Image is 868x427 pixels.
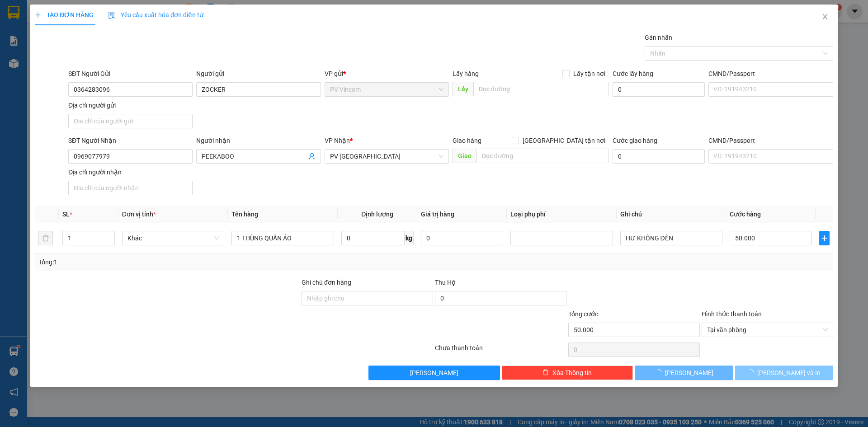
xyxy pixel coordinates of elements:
input: Cước giao hàng [613,149,705,164]
input: Cước lấy hàng [613,82,705,97]
span: Xóa Thông tin [552,368,592,378]
div: Địa chỉ người gửi [68,100,193,110]
span: Lấy tận nơi [570,69,609,79]
input: 0 [421,231,503,245]
th: Loại phụ phí [507,206,616,223]
span: Tên hàng [231,211,258,218]
th: Ghi chú [617,206,726,223]
span: plus [35,12,41,18]
span: Lấy [453,82,473,96]
label: Cước giao hàng [613,137,657,144]
span: TẠO ĐƠN HÀNG [35,11,94,19]
span: [GEOGRAPHIC_DATA] tận nơi [519,136,609,145]
span: PV Tây Ninh [330,150,443,163]
div: Chưa thanh toán [434,343,567,359]
div: CMND/Passport [708,136,833,145]
span: user-add [308,153,316,160]
button: [PERSON_NAME] và In [735,366,833,380]
span: loading [655,369,665,375]
div: Địa chỉ người nhận [68,167,193,177]
input: Địa chỉ của người nhận [68,181,193,195]
input: Địa chỉ của người gửi [68,114,193,128]
button: [PERSON_NAME] [368,366,500,380]
input: VD: Bàn, Ghế [231,231,334,245]
input: Dọc đường [476,149,609,163]
div: Người nhận [196,136,321,145]
button: [PERSON_NAME] [635,366,733,380]
label: Ghi chú đơn hàng [302,279,351,286]
span: [PERSON_NAME] và In [757,368,821,378]
span: Giao [453,149,476,163]
span: Lấy hàng [453,70,479,77]
span: loading [747,369,757,375]
button: deleteXóa Thông tin [502,366,633,380]
input: Ghi Chú [620,231,722,245]
button: Close [812,5,838,30]
label: Gán nhãn [645,34,672,41]
span: Tổng cước [568,310,598,318]
span: Định lượng [361,211,393,218]
div: CMND/Passport [708,69,833,79]
span: Cước hàng [730,211,761,218]
span: Yêu cầu xuất hóa đơn điện tử [108,11,203,19]
button: delete [38,231,53,245]
div: Tổng: 1 [38,257,335,267]
button: plus [819,231,829,245]
label: Cước lấy hàng [613,70,653,77]
span: close [821,13,829,20]
div: SĐT Người Gửi [68,69,193,79]
span: kg [405,231,414,245]
span: SL [62,211,70,218]
span: Thu Hộ [435,279,456,286]
span: Khác [127,231,219,245]
div: VP gửi [325,69,449,79]
span: delete [542,369,549,376]
input: Ghi chú đơn hàng [302,291,433,305]
img: icon [108,12,115,19]
span: plus [820,235,829,242]
span: Giá trị hàng [421,211,454,218]
span: Tại văn phòng [707,323,828,337]
label: Hình thức thanh toán [702,310,762,318]
span: Đơn vị tính [122,211,156,218]
div: SĐT Người Nhận [68,136,193,145]
div: Người gửi [196,69,321,79]
span: Giao hàng [453,137,481,144]
input: Dọc đường [473,82,609,96]
span: [PERSON_NAME] [410,368,458,378]
span: [PERSON_NAME] [665,368,713,378]
span: VP Nhận [325,137,350,144]
span: PV Vincom [330,83,443,96]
